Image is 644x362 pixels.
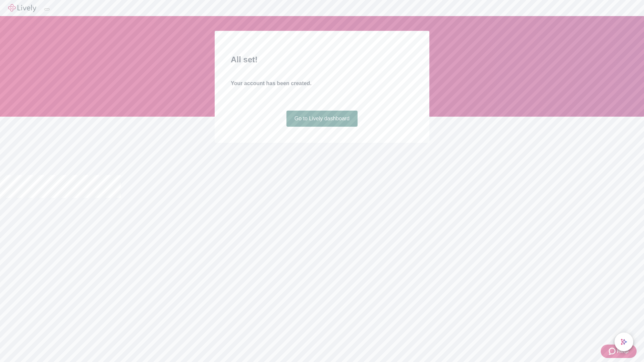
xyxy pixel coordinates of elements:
[614,333,633,351] button: chat
[44,8,50,10] button: Log out
[617,347,629,355] span: Help
[286,111,358,127] a: Go to Lively dashboard
[8,4,36,12] img: Lively
[621,339,627,345] svg: Lively AI Assistant
[231,79,413,87] h4: Your account has been created.
[231,54,413,66] h2: All set!
[601,345,637,358] button: Zendesk support iconHelp
[609,347,617,355] svg: Zendesk support icon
